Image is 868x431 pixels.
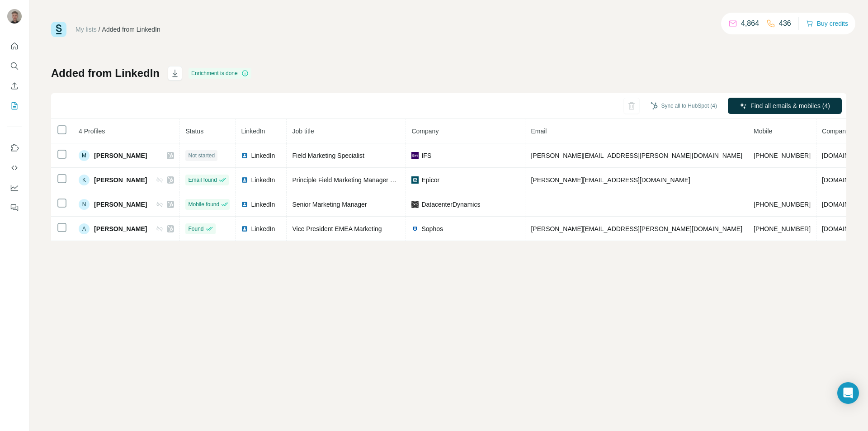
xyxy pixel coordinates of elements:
img: LinkedIn logo [241,176,248,184]
div: A [79,223,90,234]
span: [PERSON_NAME] [94,151,147,160]
span: Find all emails & mobiles (4) [750,101,830,110]
img: company-logo [411,152,419,159]
img: company-logo [411,176,419,184]
span: Principle Field Marketing Manager UKI [292,176,401,184]
span: Vice President EMEA Marketing [292,225,382,232]
span: Email [531,128,547,135]
div: N [79,199,90,210]
span: Sophos [421,224,443,233]
div: Enrichment is done [189,68,251,79]
p: 436 [779,18,791,29]
span: [PHONE_NUMBER] [754,201,811,208]
img: company-logo [411,225,419,232]
span: Mobile [754,128,772,135]
button: Buy credits [806,17,848,30]
button: Use Surfe API [7,160,22,176]
span: [PERSON_NAME][EMAIL_ADDRESS][PERSON_NAME][DOMAIN_NAME] [531,152,742,159]
div: Added from LinkedIn [102,25,160,34]
a: My lists [75,26,97,33]
span: LinkedIn [251,151,275,160]
span: Email found [188,176,217,184]
span: LinkedIn [251,175,275,185]
img: LinkedIn logo [241,152,248,159]
li: / [99,25,100,34]
button: Dashboard [7,180,22,196]
button: Use Surfe on LinkedIn [7,140,22,156]
span: LinkedIn [241,128,265,135]
img: company-logo [411,201,419,208]
span: [PERSON_NAME] [94,224,147,233]
button: Search [7,58,22,74]
div: M [79,150,90,161]
span: Not started [188,152,215,160]
p: 4,864 [741,18,759,29]
span: Mobile found [188,200,219,208]
span: [PERSON_NAME][EMAIL_ADDRESS][DOMAIN_NAME] [531,176,690,184]
span: LinkedIn [251,224,275,233]
button: Feedback [7,199,22,216]
button: Enrich CSV [7,78,22,94]
span: [PHONE_NUMBER] [754,152,811,159]
span: DatacenterDynamics [421,200,480,209]
span: [PERSON_NAME] [94,200,147,209]
span: LinkedIn [251,200,275,209]
span: Senior Marketing Manager [292,201,367,208]
button: Find all emails & mobiles (4) [728,98,842,114]
span: Job title [292,128,314,135]
button: Sync all to HubSpot (4) [644,99,723,113]
img: Avatar [7,9,22,24]
span: Company [411,128,439,135]
h1: Added from LinkedIn [51,66,160,81]
img: Surfe Logo [51,22,66,37]
span: [PHONE_NUMBER] [754,225,811,232]
button: Quick start [7,38,22,54]
img: LinkedIn logo [241,201,248,208]
span: IFS [421,151,431,160]
span: [PERSON_NAME] [94,175,147,185]
img: LinkedIn logo [241,225,248,232]
span: Status [185,128,203,135]
span: Epicor [421,175,439,185]
div: Open Intercom Messenger [837,382,859,404]
span: 4 Profiles [79,128,105,135]
button: My lists [7,98,22,114]
div: K [79,175,90,185]
span: Field Marketing Specialist [292,152,364,159]
span: Found [188,225,203,233]
span: [PERSON_NAME][EMAIL_ADDRESS][PERSON_NAME][DOMAIN_NAME] [531,225,742,232]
